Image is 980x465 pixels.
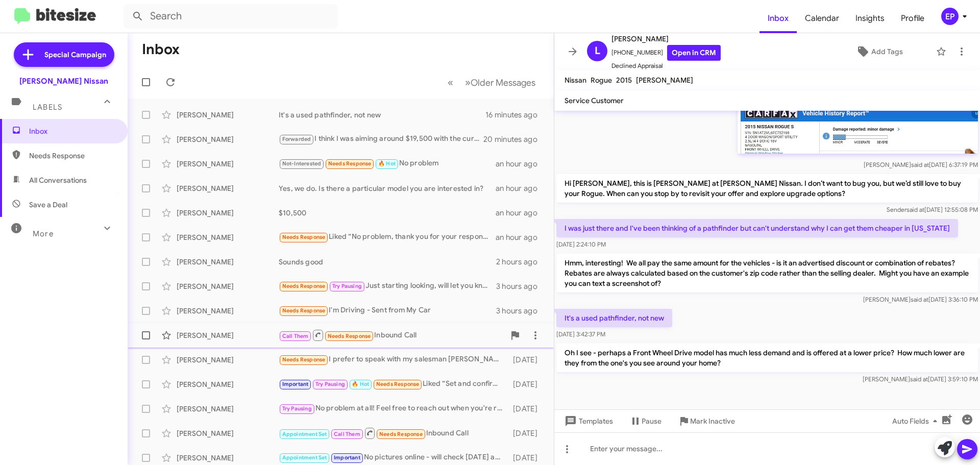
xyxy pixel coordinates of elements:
span: Mark Inactive [690,412,735,430]
div: [PERSON_NAME] [177,232,279,242]
span: Needs Response [282,283,326,289]
div: [PERSON_NAME] Nissan [19,76,108,86]
button: Next [459,72,542,93]
span: Needs Response [379,431,423,437]
div: [PERSON_NAME] [177,404,279,414]
span: Rogue [591,76,612,85]
h1: Inbox [142,41,180,58]
a: Calendar [797,4,847,33]
a: Special Campaign [14,42,114,67]
span: [DATE] 2:24:10 PM [556,240,606,248]
a: Inbox [759,4,797,33]
span: Needs Response [282,356,326,363]
span: More [33,229,54,238]
div: Inbound Call [279,427,508,439]
p: Oh I see - perhaps a Front Wheel Drive model has much less demand and is offered at a lower price... [556,344,978,372]
span: Auto Fields [892,412,941,430]
span: said at [911,296,928,303]
span: Forwarded [280,135,313,144]
span: Not-Interested [282,160,322,167]
span: Older Messages [471,77,535,88]
div: 16 minutes ago [485,110,546,120]
div: [PERSON_NAME] [177,257,279,267]
p: Hi [PERSON_NAME], this is [PERSON_NAME] at [PERSON_NAME] Nissan. I don’t want to bug you, but we’... [556,174,978,203]
span: Needs Response [29,151,116,161]
span: Service Customer [565,96,624,105]
div: No pictures online - will check [DATE] and see if [PERSON_NAME] can send you some in the morning 😎 [279,452,508,463]
span: Add Tags [871,42,903,61]
div: 3 hours ago [496,306,546,316]
span: [PERSON_NAME] [636,76,693,85]
span: Nissan [565,76,586,85]
div: Liked “Set and confirmed - please be sure to ask for [PERSON_NAME], he will be in office to assis... [279,378,508,390]
span: Save a Deal [29,200,67,210]
div: [PERSON_NAME] [177,183,279,193]
button: EP [933,8,969,25]
button: Pause [621,412,670,430]
nav: Page navigation example [442,72,542,93]
span: Call Them [334,431,360,437]
span: Try Pausing [282,405,312,412]
div: No problem at all! Feel free to reach out when you're ready. Have a great trip! [279,403,508,414]
button: Templates [554,412,621,430]
div: [PERSON_NAME] [177,428,279,438]
span: Special Campaign [44,50,106,60]
div: $10,500 [279,208,496,218]
span: Needs Response [328,160,372,167]
div: 3 hours ago [496,281,546,291]
div: EP [941,8,959,25]
span: Pause [642,412,661,430]
span: Needs Response [376,381,420,387]
div: Liked “No problem, thank you for your response!” [279,231,496,243]
div: [DATE] [508,379,546,389]
a: Insights [847,4,893,33]
span: Labels [33,103,62,112]
span: Sender [DATE] 12:55:08 PM [887,206,978,213]
div: Just starting looking, will let you know soon [279,280,496,292]
div: I'm Driving - Sent from My Car [279,305,496,316]
div: It's a used pathfinder, not new [279,110,485,120]
span: « [448,76,453,89]
p: Hmm, interesting! We all pay the same amount for the vehicles - is it an advertised discount or c... [556,254,978,292]
div: [DATE] [508,404,546,414]
div: [DATE] [508,355,546,365]
div: an hour ago [496,159,546,169]
span: All Conversations [29,175,87,185]
div: [PERSON_NAME] [177,208,279,218]
div: No problem [279,158,496,169]
a: Open in CRM [667,45,721,61]
div: [PERSON_NAME] [177,330,279,340]
span: said at [906,206,924,213]
div: an hour ago [496,232,546,242]
div: an hour ago [496,183,546,193]
div: [PERSON_NAME] [177,306,279,316]
a: Profile [893,4,933,33]
span: Needs Response [282,234,326,240]
div: [PERSON_NAME] [177,159,279,169]
div: 2 hours ago [496,257,546,267]
span: Inbox [29,126,116,136]
span: Call Them [282,333,309,339]
span: Templates [562,412,613,430]
div: [PERSON_NAME] [177,110,279,120]
span: [PERSON_NAME] [611,33,721,45]
div: Yes, we do. Is there a particular model you are interested in? [279,183,496,193]
div: [PERSON_NAME] [177,355,279,365]
span: Try Pausing [315,381,345,387]
div: [PERSON_NAME] [177,281,279,291]
button: Mark Inactive [670,412,743,430]
span: Needs Response [282,307,326,314]
span: Try Pausing [332,283,362,289]
div: I prefer to speak with my salesman [PERSON_NAME]. I honestly don't think I'm going to get the sam... [279,354,508,365]
span: [PERSON_NAME] [DATE] 6:37:19 PM [864,161,978,168]
input: Search [124,4,338,29]
div: [DATE] [508,428,546,438]
span: [PHONE_NUMBER] [611,45,721,61]
div: [PERSON_NAME] [177,134,279,144]
span: » [465,76,471,89]
div: Sounds good [279,257,496,267]
span: 2015 [616,76,632,85]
